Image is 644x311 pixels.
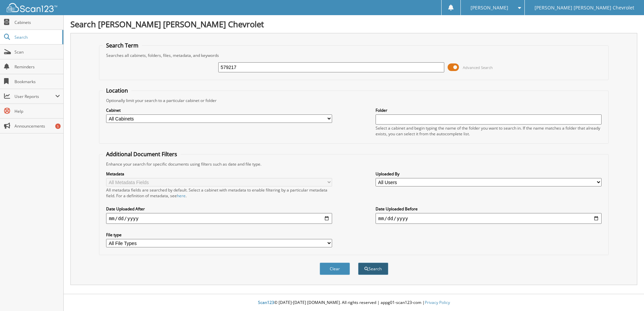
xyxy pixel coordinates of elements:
button: Search [358,263,388,275]
input: start [106,213,332,224]
a: here [177,193,186,199]
img: scan123-logo-white.svg [7,3,57,12]
span: Help [14,108,60,114]
div: Searches all cabinets, folders, files, metadata, and keywords [103,53,605,58]
span: User Reports [14,94,55,99]
a: Privacy Policy [425,300,450,305]
div: Optionally limit your search to a particular cabinet or folder [103,98,605,103]
legend: Search Term [103,42,142,49]
span: Cabinets [14,20,60,25]
span: Announcements [14,123,60,129]
span: Scan123 [258,300,274,305]
button: Clear [320,263,350,275]
div: Select a cabinet and begin typing the name of the folder you want to search in. If the name match... [376,125,602,137]
legend: Location [103,87,131,94]
label: Uploaded By [376,171,602,177]
span: Bookmarks [14,79,60,84]
label: File type [106,232,332,238]
label: Metadata [106,171,332,177]
div: 5 [55,124,61,129]
label: Date Uploaded After [106,206,332,212]
div: Enhance your search for specific documents using filters such as date and file type. [103,161,605,167]
span: Search [14,34,59,40]
div: © [DATE]-[DATE] [DOMAIN_NAME]. All rights reserved | appg01-scan123-com | [64,295,644,311]
label: Cabinet [106,107,332,113]
iframe: Chat Widget [610,279,644,311]
span: [PERSON_NAME] [PERSON_NAME] Chevrolet [535,6,634,10]
input: end [376,213,602,224]
legend: Additional Document Filters [103,150,181,158]
span: Reminders [14,64,60,70]
label: Date Uploaded Before [376,206,602,212]
label: Folder [376,107,602,113]
h1: Search [PERSON_NAME] [PERSON_NAME] Chevrolet [70,19,637,30]
div: All metadata fields are searched by default. Select a cabinet with metadata to enable filtering b... [106,187,332,199]
span: Advanced Search [463,65,493,70]
span: [PERSON_NAME] [471,6,508,10]
span: Scan [14,49,60,55]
